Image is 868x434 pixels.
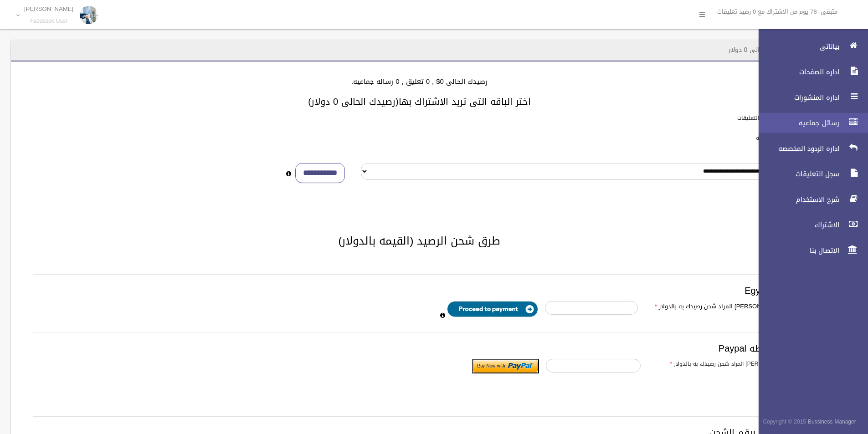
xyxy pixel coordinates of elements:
span: رسائل جماعيه [751,118,842,128]
a: شرح الاستخدام [751,189,868,209]
input: Submit [472,359,539,373]
span: الاتصال بنا [751,246,842,255]
a: بياناتى [751,36,868,56]
span: بياناتى [751,42,842,51]
label: ادخل [PERSON_NAME] المراد شحن رصيدك به بالدولار [645,301,805,312]
a: اداره الردود المخصصه [751,138,868,158]
span: اداره الردود المخصصه [751,144,842,153]
span: اداره المنشورات [751,93,842,102]
strong: Bussiness Manager [808,417,856,427]
a: رسائل جماعيه [751,113,868,133]
a: الاشتراك [751,215,868,235]
h3: اختر الباقه التى تريد الاشتراك بها(رصيدك الحالى 0 دولار) [22,97,817,107]
small: Facebook User [24,18,73,25]
h4: رصيدك الحالى 0$ , 0 تعليق , 0 رساله جماعيه. [22,78,817,86]
span: سجل التعليقات [751,169,842,179]
a: سجل التعليقات [751,164,868,184]
span: الاشتراك [751,220,842,230]
label: ادخل [PERSON_NAME] المراد شحن رصيدك به بالدولار [647,359,810,369]
span: اداره الصفحات [751,67,842,77]
header: الاشتراك - رصيدك الحالى 0 دولار [718,41,828,59]
label: باقات الرد الالى على التعليقات [737,113,809,123]
a: اداره المنشورات [751,87,868,107]
a: اداره الصفحات [751,62,868,82]
h2: طرق شحن الرصيد (القيمه بالدولار) [22,235,817,247]
label: باقات الرسائل الجماعيه [756,133,809,143]
h3: الدفع بواسطه Paypal [33,343,806,353]
span: شرح الاستخدام [751,195,842,204]
span: Copyright © 2015 [763,417,806,427]
p: [PERSON_NAME] [24,5,73,12]
a: الاتصال بنا [751,240,868,260]
h3: Egypt payment [33,286,806,296]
